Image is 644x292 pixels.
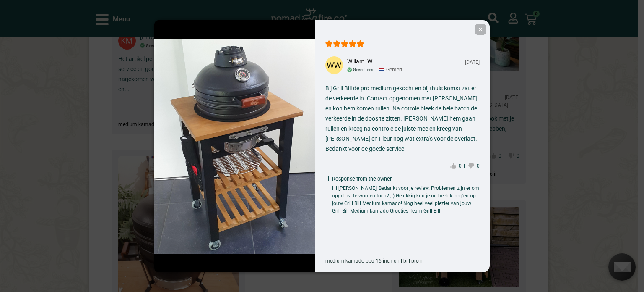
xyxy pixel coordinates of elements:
[325,258,423,264] div: medium kamado bbq 16 inch grill bill pro ii
[379,67,402,73] div: Gemert
[325,83,480,154] div: Bij Grill Bill de pro medium gekocht en bij thuis komst zat er de verkeerde in. Contact opgenomen...
[379,68,384,71] img: country flag
[456,164,465,168] span: 0
[347,58,374,65] div: Wiliam. W.
[465,59,480,65] div: [DATE]
[332,176,480,182] div: Response from the owner
[154,39,315,254] img: Image0
[325,253,480,264] a: medium kamado bbq 16 inch grill bill pro ii
[475,24,486,35] span: ✕
[474,164,480,168] span: 0
[353,67,375,72] div: Geverifieerd
[332,184,480,214] div: Hi [PERSON_NAME], Bedankt voor je review. Problemen zijn er om opgelost te worden toch? ;-) Geluk...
